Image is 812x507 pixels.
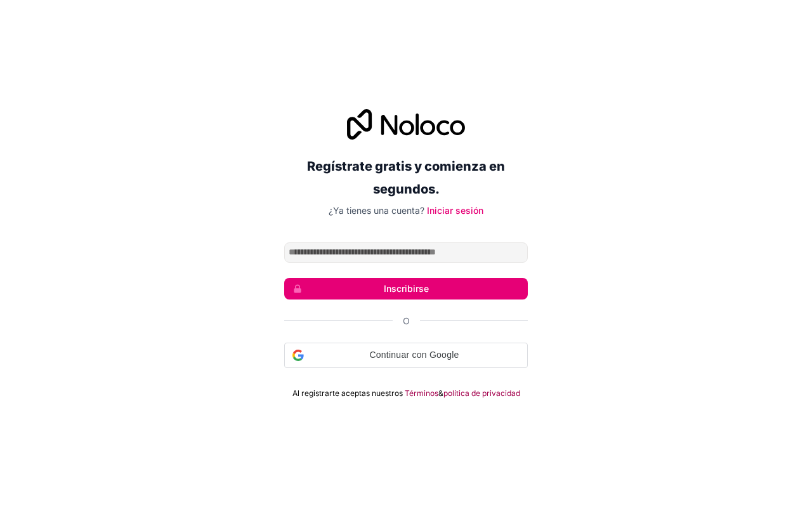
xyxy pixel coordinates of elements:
font: O [403,315,410,326]
font: Inscribirse [384,283,429,294]
a: Términos [405,388,438,398]
font: Regístrate gratis y comienza en segundos. [307,159,505,197]
font: Términos [405,388,438,398]
a: política de privacidad [443,388,520,398]
font: política de privacidad [443,388,520,398]
font: Al registrarte aceptas nuestros [292,388,403,398]
font: ¿Ya tienes una cuenta? [329,205,424,216]
div: Continuar con Google [284,343,528,368]
button: Inscribirse [284,278,528,300]
input: Dirección de correo electrónico [284,242,528,263]
font: & [438,388,443,398]
font: Continuar con Google [369,350,459,360]
a: Iniciar sesión [427,205,483,216]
